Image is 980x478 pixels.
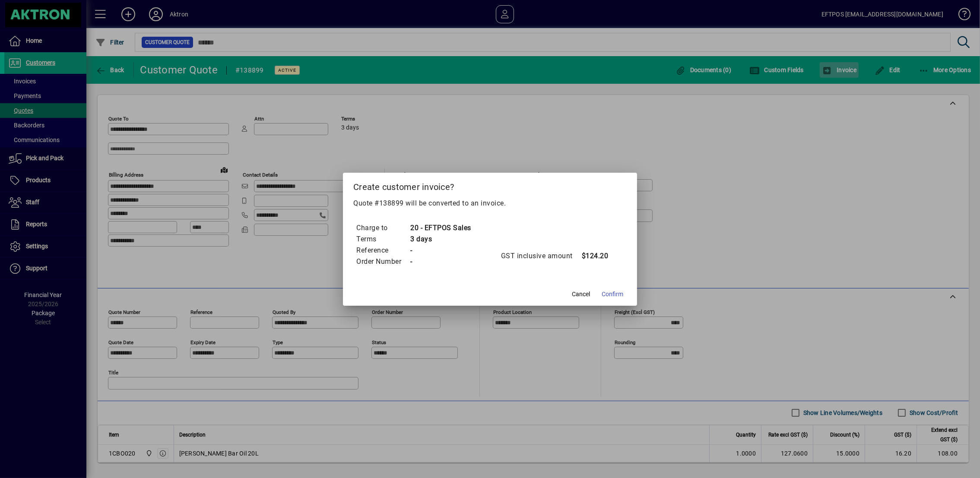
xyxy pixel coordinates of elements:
[567,287,595,302] button: Cancel
[410,222,471,234] td: 20 - EFTPOS Sales
[501,250,581,262] td: GST inclusive amount
[356,222,410,234] td: Charge to
[572,290,590,299] span: Cancel
[356,234,410,245] td: Terms
[581,250,616,262] td: $124.20
[356,256,410,267] td: Order Number
[410,256,471,267] td: -
[410,234,471,245] td: 3 days
[410,245,471,256] td: -
[598,287,627,302] button: Confirm
[356,245,410,256] td: Reference
[343,173,637,198] h2: Create customer invoice?
[602,290,623,299] span: Confirm
[353,198,627,209] p: Quote #138899 will be converted to an invoice.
